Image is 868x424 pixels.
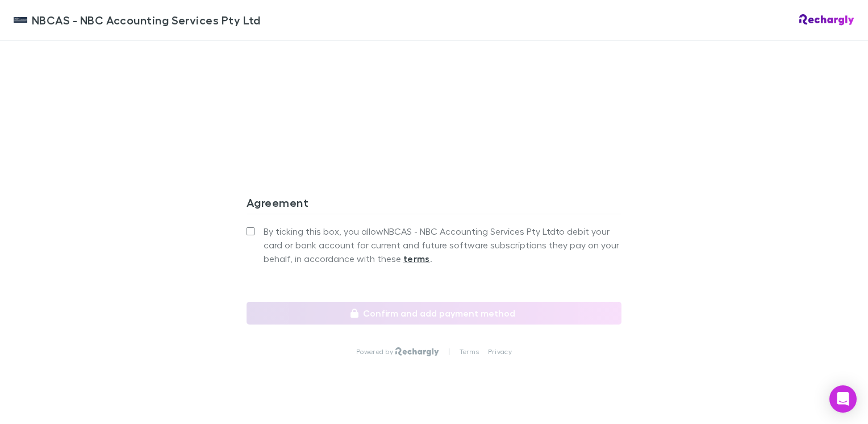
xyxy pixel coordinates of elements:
[264,225,621,265] span: By ticking this box, you allow NBCAS - NBC Accounting Services Pty Ltd to debit your card or bank...
[448,347,450,356] p: |
[356,347,395,356] p: Powered by
[14,13,27,27] img: NBCAS - NBC Accounting Services Pty Ltd's Logo
[829,385,857,413] div: Open Intercom Messenger
[247,302,621,325] button: Confirm and add payment method
[460,347,479,356] a: Terms
[247,196,621,214] h3: Agreement
[799,14,854,26] img: Rechargly Logo
[403,253,430,264] strong: terms
[488,347,512,356] a: Privacy
[395,347,439,356] img: Rechargly Logo
[32,11,261,28] span: NBCAS - NBC Accounting Services Pty Ltd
